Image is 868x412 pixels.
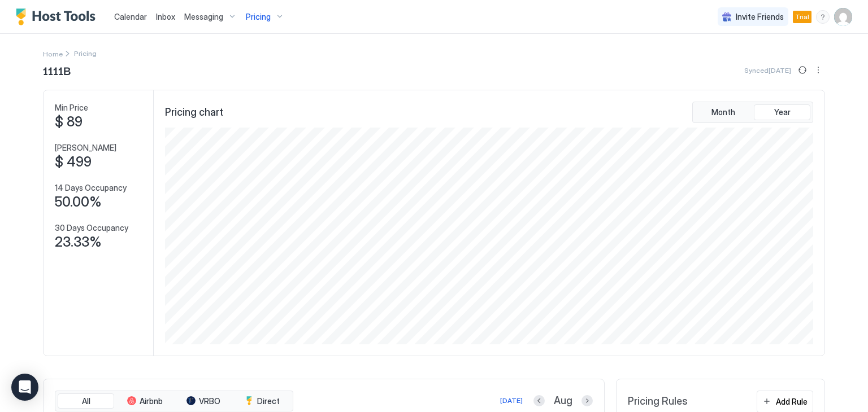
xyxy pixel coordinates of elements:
span: Invite Friends [736,12,784,22]
span: Trial [795,12,809,22]
div: Open Intercom Messenger [11,374,38,401]
span: Airbnb [140,396,163,406]
span: Inbox [156,12,175,21]
button: Airbnb [116,393,173,409]
span: 23.33% [55,234,102,251]
span: $ 499 [55,154,92,170]
span: 50.00% [55,194,102,211]
span: Pricing chart [165,106,223,119]
div: [DATE] [500,396,523,406]
button: Previous month [533,395,545,406]
button: [DATE] [498,394,524,407]
div: menu [811,63,825,77]
div: tab-group [692,102,813,123]
span: Home [43,50,63,58]
button: Sync prices [796,63,809,77]
div: User profile [834,8,852,26]
a: Calendar [114,11,147,23]
span: All [82,396,90,406]
button: All [58,393,114,409]
div: Breadcrumb [43,47,63,59]
span: Pricing [246,12,271,22]
span: Min Price [55,103,88,113]
span: Breadcrumb [74,49,97,58]
button: Year [754,104,810,120]
span: Pricing Rules [628,395,688,408]
span: Month [711,107,735,117]
button: VRBO [175,393,232,409]
span: Synced [DATE] [744,66,791,74]
button: Month [695,104,752,120]
button: Direct [234,393,290,409]
span: [PERSON_NAME] [55,143,116,153]
button: Next month [581,395,593,406]
span: Messaging [184,12,223,22]
a: Home [43,47,63,59]
span: Aug [554,395,572,407]
a: Host Tools Logo [16,8,101,25]
span: VRBO [199,396,220,406]
span: Calendar [114,12,147,21]
a: Inbox [156,11,175,23]
div: Add Rule [776,396,808,407]
span: $ 89 [55,113,83,130]
div: menu [816,10,830,24]
span: Direct [257,396,280,406]
span: Year [774,107,791,117]
span: 1111B [43,62,71,78]
div: tab-group [55,391,293,412]
button: More options [811,63,825,77]
span: 14 Days Occupancy [55,183,127,193]
span: 30 Days Occupancy [55,223,128,233]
